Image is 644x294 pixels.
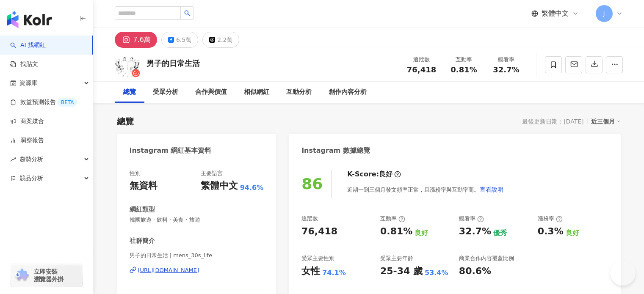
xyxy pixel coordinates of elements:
[286,87,312,97] div: 互動分析
[130,216,264,224] span: 韓國旅遊 · 飲料 · 美食 · 旅遊
[459,215,484,223] div: 觀看率
[451,66,477,74] span: 0.81%
[153,87,178,97] div: 受眾分析
[448,55,480,64] div: 互動率
[10,98,77,107] a: 效益預測報告BETA
[301,225,337,238] div: 76,418
[130,267,264,274] a: [URL][DOMAIN_NAME]
[459,265,491,278] div: 80.6%
[493,228,507,238] div: 優秀
[138,267,199,274] div: [URL][DOMAIN_NAME]
[130,179,158,192] div: 無資料
[201,179,238,192] div: 繁體中文
[347,181,504,198] div: 近期一到三個月發文頻率正常，且漲粉率與互動率高。
[538,225,564,238] div: 0.3%
[217,34,232,46] div: 2.2萬
[479,181,504,198] button: 查看說明
[301,255,334,262] div: 受眾主要性別
[130,146,212,155] div: Instagram 網紅基本資料
[202,32,239,48] button: 2.2萬
[380,265,423,278] div: 25-34 歲
[130,236,155,245] div: 社群簡介
[11,264,82,287] a: chrome extension立即安裝 瀏覽器外掛
[240,183,264,192] span: 94.6%
[244,87,269,97] div: 相似網紅
[7,11,52,28] img: logo
[301,146,370,155] div: Instagram 數據總覽
[480,186,503,193] span: 查看說明
[10,136,44,145] a: 洞察報告
[380,215,405,223] div: 互動率
[184,10,190,16] span: search
[380,225,412,238] div: 0.81%
[195,87,227,97] div: 合作與價值
[347,170,401,179] div: K-Score :
[603,9,605,18] span: J
[610,260,636,286] iframe: Help Scout Beacon - Open
[425,268,448,278] div: 53.4%
[34,268,64,283] span: 立即安裝 瀏覽器外掛
[161,32,198,48] button: 6.5萬
[522,118,583,125] div: 最後更新日期：[DATE]
[115,52,140,77] img: KOL Avatar
[322,268,346,278] div: 74.1%
[379,170,392,179] div: 良好
[10,41,46,49] a: searchAI 找網紅
[115,32,157,48] button: 7.6萬
[301,265,320,278] div: 女性
[459,255,514,262] div: 商業合作內容覆蓋比例
[130,170,141,177] div: 性別
[123,87,136,97] div: 總覽
[10,117,44,126] a: 商案媒合
[146,58,200,69] div: 男子的日常生活
[10,60,38,69] a: 找貼文
[19,150,43,169] span: 趨勢分析
[406,55,438,64] div: 追蹤數
[10,157,16,162] span: rise
[415,228,428,238] div: 良好
[301,175,323,192] div: 86
[407,65,436,74] span: 76,418
[14,269,30,282] img: chrome extension
[493,66,519,74] span: 32.7%
[459,225,491,238] div: 32.7%
[538,215,563,223] div: 漲粉率
[380,255,413,262] div: 受眾主要年齡
[591,116,621,127] div: 近三個月
[133,34,151,46] div: 7.6萬
[130,205,155,214] div: 網紅類型
[19,169,43,188] span: 競品分析
[19,74,37,93] span: 資源庫
[490,55,522,64] div: 觀看率
[130,252,264,259] span: 男子的日常生活 | mens_30s_life
[117,115,134,127] div: 總覽
[301,215,318,223] div: 追蹤數
[329,87,367,97] div: 創作內容分析
[201,170,223,177] div: 主要語言
[542,9,569,18] span: 繁體中文
[566,228,579,238] div: 良好
[176,34,191,46] div: 6.5萬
